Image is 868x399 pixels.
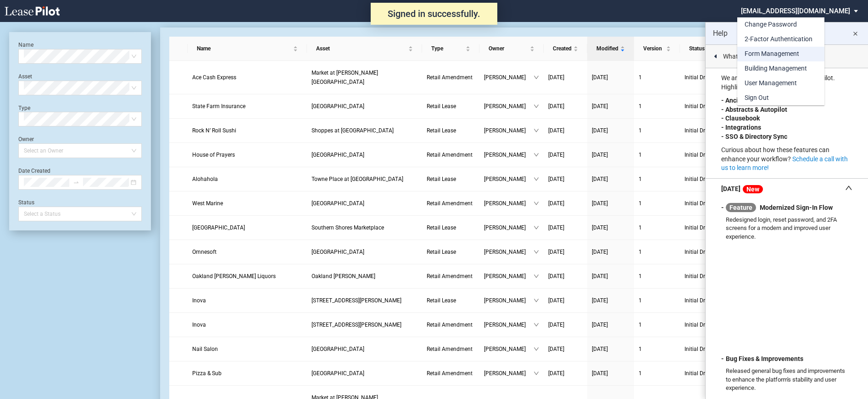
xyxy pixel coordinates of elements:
[371,3,497,25] div: Signed in successfully.
[745,79,797,88] div: User Management
[745,35,812,44] div: 2-Factor Authentication
[745,20,797,29] div: Change Password
[745,93,769,103] div: Sign Out
[745,49,799,59] div: Form Management
[745,64,807,73] div: Building Management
